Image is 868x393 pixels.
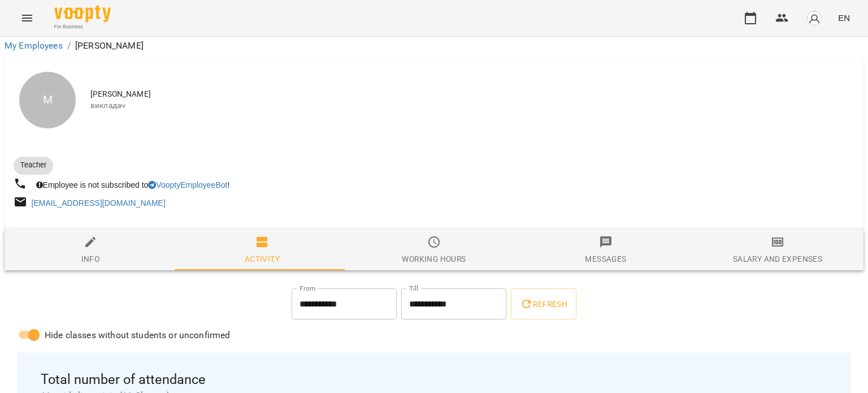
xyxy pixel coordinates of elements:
div: Employee is not subscribed to ! [34,177,232,193]
span: Hide classes without students or unconfirmed [45,329,231,342]
nav: breadcrumb [5,39,863,53]
span: EN [838,12,850,24]
img: avatar_s.png [806,10,822,26]
div: Info [81,252,100,266]
button: Refresh [511,288,576,320]
a: My Employees [5,40,63,51]
a: VooptyEmployeeBot [148,180,227,189]
div: Salary and Expenses [733,252,822,266]
div: Activity [245,252,280,266]
span: Teacher [14,160,53,170]
div: Messages [585,252,626,266]
span: Refresh [520,297,567,311]
div: Working hours [402,252,466,266]
span: For Business [54,23,111,31]
button: EN [834,7,854,28]
span: [PERSON_NAME] [90,89,854,100]
span: Total number of attendance [41,371,827,388]
a: [EMAIL_ADDRESS][DOMAIN_NAME] [32,198,166,208]
span: викладач [90,100,854,111]
button: Menu [14,5,41,32]
li: / [67,39,71,53]
p: [PERSON_NAME] [75,39,144,53]
img: Voopty Logo [54,6,111,22]
div: М [19,72,76,128]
